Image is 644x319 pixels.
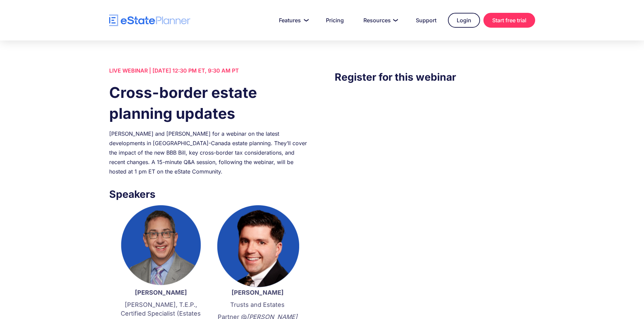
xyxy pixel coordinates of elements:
a: Support [408,14,445,27]
a: Start free trial [483,13,535,28]
a: home [109,15,190,26]
h1: Cross-border estate planning updates [109,82,309,124]
iframe: Form 0 [335,98,535,149]
div: [PERSON_NAME] and [PERSON_NAME] for a webinar on the latest developments in [GEOGRAPHIC_DATA]-Can... [109,129,309,176]
a: Login [448,13,480,28]
p: Trusts and Estates [216,300,299,309]
a: Resources [355,14,404,27]
div: LIVE WEBINAR | [DATE] 12:30 PM ET, 9:30 AM PT [109,66,309,75]
a: Features [271,14,314,27]
h3: Register for this webinar [335,69,535,85]
strong: [PERSON_NAME] [232,289,284,296]
a: Pricing [318,14,352,27]
strong: [PERSON_NAME] [135,289,187,296]
h3: Speakers [109,186,309,202]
